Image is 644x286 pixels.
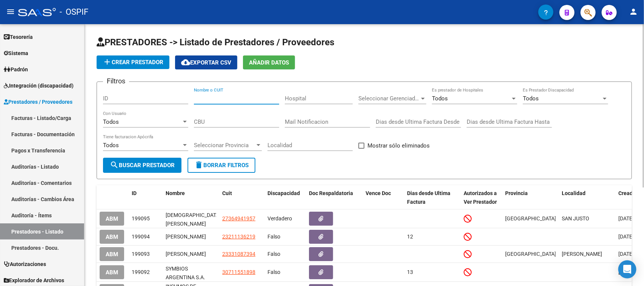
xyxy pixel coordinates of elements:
span: Autorizados a Ver Prestador [464,190,497,205]
button: Exportar CSV [175,55,237,69]
span: Doc Respaldatoria [309,190,353,196]
span: 13 [407,269,413,275]
mat-icon: person [629,7,638,16]
span: Falso [267,251,280,257]
span: 23211136219 [222,234,255,240]
span: [DATE] [618,251,634,257]
span: [DATE] [618,234,634,240]
datatable-header-cell: Nombre [163,185,219,210]
span: ABM [106,251,118,258]
span: Todos [523,95,539,102]
datatable-header-cell: Dias desde Ultima Factura [404,185,461,210]
span: Borrar Filtros [194,162,249,169]
span: [DATE] [618,215,634,221]
span: 199092 [132,269,150,275]
datatable-header-cell: ID [129,185,163,210]
button: ABM [100,265,124,279]
span: Padrón [4,65,28,74]
span: Explorador de Archivos [4,276,64,284]
button: ABM [100,230,124,244]
span: 199093 [132,251,150,257]
button: ABM [100,212,124,226]
span: Verdadero [267,215,292,221]
button: Borrar Filtros [188,158,255,173]
button: Añadir Datos [243,55,295,69]
span: Crear Prestador [103,59,163,66]
span: 12 [407,234,413,240]
span: [PERSON_NAME] [562,251,602,257]
div: [PERSON_NAME] [166,250,216,258]
span: ID [132,190,137,196]
span: Localidad [562,190,586,196]
span: Cuit [222,190,232,196]
div: [PERSON_NAME] [166,232,216,241]
span: Dias desde Ultima Factura [407,190,450,205]
span: 27364941957 [222,215,255,221]
button: Buscar Prestador [103,158,181,173]
mat-icon: add [103,57,112,66]
span: Seleccionar Provincia [194,142,255,149]
span: Falso [267,269,280,275]
span: Seleccionar Gerenciador [358,95,420,102]
span: ABM [106,234,118,240]
span: Buscar Prestador [110,162,175,169]
span: SAN JUSTO [562,215,589,221]
span: [GEOGRAPHIC_DATA] [505,251,556,257]
datatable-header-cell: Cuit [219,185,264,210]
span: 199094 [132,234,150,240]
datatable-header-cell: Vence Doc [363,185,404,210]
span: Discapacidad [267,190,300,196]
span: Todos [103,142,119,149]
span: PRESTADORES -> Listado de Prestadores / Proveedores [97,37,334,48]
datatable-header-cell: Doc Respaldatoria [306,185,363,210]
mat-icon: menu [6,7,15,16]
datatable-header-cell: Autorizados a Ver Prestador [461,185,502,210]
span: Provincia [505,190,528,196]
mat-icon: search [110,160,119,169]
button: ABM [100,247,124,261]
h3: Filtros [103,76,129,86]
span: Tesorería [4,33,33,41]
datatable-header-cell: Provincia [502,185,559,210]
span: Todos [432,95,448,102]
span: [GEOGRAPHIC_DATA] [505,215,556,221]
span: - OSPIF [60,4,88,20]
span: Creado [618,190,636,196]
span: Autorizaciones [4,260,46,268]
span: Falso [267,234,280,240]
span: 23331087394 [222,251,255,257]
span: 30711551898 [222,269,255,275]
span: Prestadores / Proveedores [4,98,72,106]
datatable-header-cell: Localidad [559,185,615,210]
button: Crear Prestador [97,55,169,69]
mat-icon: cloud_download [181,58,190,67]
div: Open Intercom Messenger [618,260,636,278]
span: Vence Doc [366,190,391,196]
span: ABM [106,269,118,276]
span: Añadir Datos [249,59,289,66]
div: [DEMOGRAPHIC_DATA][PERSON_NAME] [PERSON_NAME] [166,211,216,227]
span: Nombre [166,190,185,196]
span: Integración (discapacidad) [4,81,74,90]
div: SYMBIOS ARGENTINA S.A. [166,264,216,280]
span: ABM [106,215,118,222]
datatable-header-cell: Discapacidad [264,185,306,210]
span: Sistema [4,49,28,57]
mat-icon: delete [194,160,203,169]
span: Mostrar sólo eliminados [367,141,430,150]
span: 199095 [132,215,150,221]
span: Exportar CSV [181,59,231,66]
span: Todos [103,118,119,125]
